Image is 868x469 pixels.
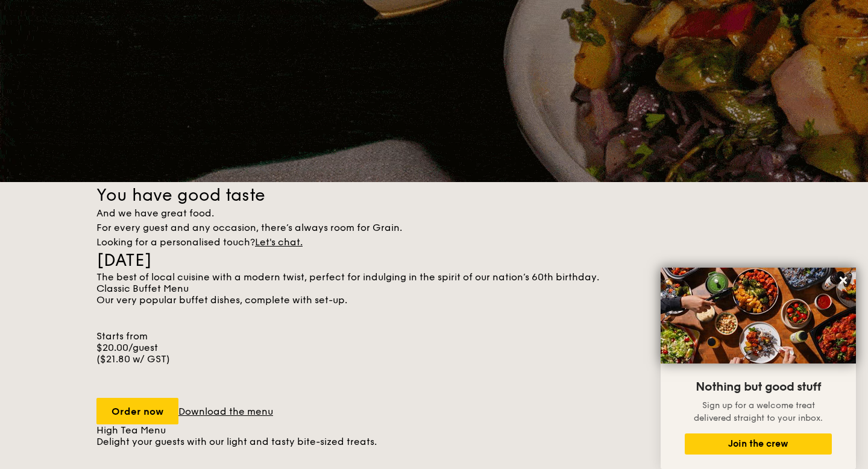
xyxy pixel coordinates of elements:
div: Classic Buffet Menu [96,283,772,294]
h2: [DATE] [96,250,772,271]
span: $20.00 [96,342,128,353]
span: Let's chat. [255,236,303,248]
button: Close [834,271,853,290]
div: The best of local cuisine with a modern twist, perfect for indulging in the spirit of our nation’... [96,271,772,283]
span: Looking for a personalised touch? [96,236,255,248]
span: You have good taste [96,185,265,206]
div: Our very popular buffet dishes, complete with set-up. [96,294,772,330]
span: ($21.80 w/ GST) [96,353,170,365]
span: Nothing but good stuff [696,380,821,394]
span: And we have great food. For every guest and any occasion, there’s always room for Grain. [96,207,402,248]
button: Join the crew [685,433,832,455]
span: /guest [128,342,158,353]
div: High Tea Menu [96,424,772,436]
div: Starts from [96,330,434,342]
div: Order now [96,398,178,424]
a: Download the menu [178,406,273,417]
span: Sign up for a welcome treat delivered straight to your inbox. [694,400,823,423]
img: DSC07876-Edit02-Large.jpeg [661,268,856,364]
